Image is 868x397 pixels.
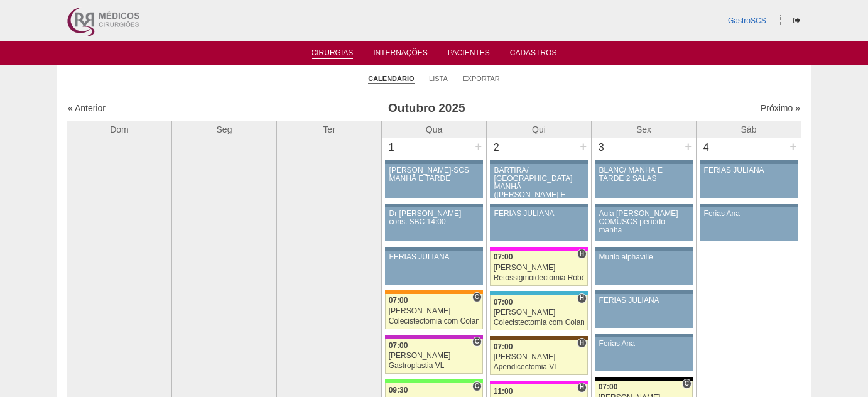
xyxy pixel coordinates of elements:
[385,335,483,339] div: Key: Maria Braido
[494,166,584,216] div: BARTIRA/ [GEOGRAPHIC_DATA] MANHÃ ([PERSON_NAME] E ANA)/ SANTA JOANA -TARDE
[704,210,794,218] div: Ferias Ana
[373,48,428,61] a: Internações
[472,292,482,302] span: Consultório
[490,381,588,384] div: Key: Pro Matre
[595,247,693,251] div: Key: Aviso
[487,138,506,157] div: 2
[595,290,693,294] div: Key: Aviso
[595,160,693,164] div: Key: Aviso
[244,99,610,117] h3: Outubro 2025
[599,383,618,391] span: 07:00
[578,138,589,155] div: +
[592,138,611,157] div: 3
[595,337,693,371] a: Ferias Ana
[389,253,479,261] div: FERIAS JULIANA
[577,338,587,348] span: Hospital
[490,340,588,375] a: H 07:00 [PERSON_NAME] Apendicectomia VL
[472,381,482,391] span: Consultório
[490,204,588,207] div: Key: Aviso
[595,251,693,285] a: Murilo alphaville
[385,207,483,241] a: Dr [PERSON_NAME] cons. SBC 14:00
[385,290,483,294] div: Key: São Luiz - SCS
[700,160,798,164] div: Key: Aviso
[697,138,716,157] div: 4
[368,74,414,84] a: Calendário
[494,387,513,396] span: 11:00
[577,383,587,393] span: Hospital
[389,307,480,315] div: [PERSON_NAME]
[490,247,588,251] div: Key: Pro Matre
[67,121,172,138] th: Dom
[472,337,482,347] span: Consultório
[448,48,490,61] a: Pacientes
[494,342,513,351] span: 07:00
[389,341,408,350] span: 07:00
[490,207,588,241] a: FERIAS JULIANA
[490,336,588,340] div: Key: Santa Joana
[490,295,588,330] a: H 07:00 [PERSON_NAME] Colecistectomia com Colangiografia VL
[68,103,106,113] a: « Anterior
[494,253,513,261] span: 07:00
[490,251,588,286] a: H 07:00 [PERSON_NAME] Retossigmoidectomia Robótica
[595,377,693,381] div: Key: Blanc
[490,291,588,295] div: Key: Neomater
[494,274,585,282] div: Retossigmoidectomia Robótica
[494,264,585,272] div: [PERSON_NAME]
[599,296,689,305] div: FERIAS JULIANA
[599,210,689,235] div: Aula [PERSON_NAME] COMUSCS período manha
[389,296,408,305] span: 07:00
[494,363,585,371] div: Apendicectomia VL
[494,210,584,218] div: FERIAS JULIANA
[700,207,798,241] a: Ferias Ana
[704,166,794,175] div: FERIAS JULIANA
[682,379,692,389] span: Consultório
[494,298,513,307] span: 07:00
[385,379,483,383] div: Key: Brasil
[490,164,588,198] a: BARTIRA/ [GEOGRAPHIC_DATA] MANHÃ ([PERSON_NAME] E ANA)/ SANTA JOANA -TARDE
[761,103,800,113] a: Próximo »
[389,362,480,370] div: Gastroplastia VL
[389,386,408,394] span: 09:30
[385,247,483,251] div: Key: Aviso
[473,138,484,155] div: +
[592,121,697,138] th: Sex
[382,121,487,138] th: Qua
[595,207,693,241] a: Aula [PERSON_NAME] COMUSCS período manha
[385,251,483,285] a: FERIAS JULIANA
[494,308,585,317] div: [PERSON_NAME]
[494,318,585,327] div: Colecistectomia com Colangiografia VL
[595,164,693,198] a: BLANC/ MANHÃ E TARDE 2 SALAS
[385,160,483,164] div: Key: Aviso
[595,334,693,337] div: Key: Aviso
[389,317,480,325] div: Colecistectomia com Colangiografia VL
[510,48,557,61] a: Cadastros
[599,340,689,348] div: Ferias Ana
[490,160,588,164] div: Key: Aviso
[728,16,766,25] a: GastroSCS
[700,204,798,207] div: Key: Aviso
[389,352,480,360] div: [PERSON_NAME]
[389,210,479,226] div: Dr [PERSON_NAME] cons. SBC 14:00
[429,74,448,83] a: Lista
[577,293,587,303] span: Hospital
[385,294,483,329] a: C 07:00 [PERSON_NAME] Colecistectomia com Colangiografia VL
[172,121,277,138] th: Seg
[385,339,483,374] a: C 07:00 [PERSON_NAME] Gastroplastia VL
[700,164,798,198] a: FERIAS JULIANA
[462,74,500,83] a: Exportar
[577,249,587,259] span: Hospital
[599,166,689,183] div: BLANC/ MANHÃ E TARDE 2 SALAS
[389,166,479,183] div: [PERSON_NAME]-SCS MANHÃ E TARDE
[697,121,801,138] th: Sáb
[595,294,693,328] a: FERIAS JULIANA
[788,138,798,155] div: +
[312,48,354,59] a: Cirurgias
[277,121,382,138] th: Ter
[793,17,800,24] i: Sair
[385,204,483,207] div: Key: Aviso
[385,164,483,198] a: [PERSON_NAME]-SCS MANHÃ E TARDE
[595,204,693,207] div: Key: Aviso
[683,138,693,155] div: +
[487,121,592,138] th: Qui
[599,253,689,261] div: Murilo alphaville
